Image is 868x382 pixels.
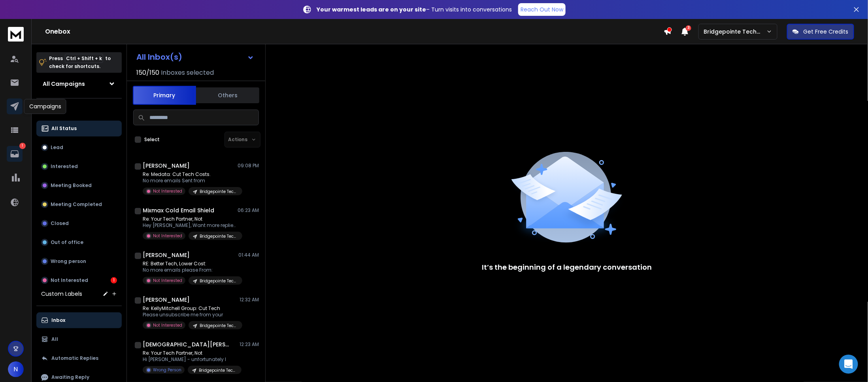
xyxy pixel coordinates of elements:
p: All [51,336,58,342]
button: Get Free Credits [787,24,854,40]
button: All [36,331,122,347]
button: Lead [36,140,122,155]
p: Bridgepointe Technologies | 8.2k Software-IT [199,367,237,373]
img: logo [8,27,24,42]
button: Interested [36,159,122,174]
button: Others [196,87,259,104]
p: Not Interested [153,322,182,328]
p: Meeting Booked [51,182,92,189]
p: 1 [19,143,26,149]
h1: [PERSON_NAME] [143,296,190,304]
button: Primary [133,86,196,105]
h3: Inboxes selected [161,68,214,78]
h1: [PERSON_NAME] [143,251,190,259]
div: Open Intercom Messenger [839,355,858,374]
h1: All Campaigns [43,80,85,88]
button: Meeting Booked [36,178,122,193]
a: 1 [7,146,23,162]
p: Hi [PERSON_NAME] - unfortunately I [143,356,238,363]
p: Reach Out Now [521,6,563,13]
p: – Turn visits into conversations [317,6,512,13]
p: Re: Your Tech Partner, Not [143,216,238,222]
p: 09:08 PM [238,163,259,169]
p: Awaiting Reply [51,374,89,380]
h3: Custom Labels [41,290,82,298]
h3: Filters [36,105,122,116]
p: 01:44 AM [238,252,259,258]
p: Not Interested [153,278,182,284]
span: Ctrl + Shift + k [65,54,103,63]
p: Lead [51,144,63,151]
p: No more emails please From: [143,267,238,273]
p: Closed [51,220,69,227]
h1: Onebox [45,27,664,36]
p: Please unsubscribe me from your [143,312,238,318]
p: Not Interested [51,277,88,284]
p: 12:23 AM [240,341,259,348]
p: Bridgepointe Technologies | 8.2k Software-IT [200,323,238,329]
p: Wrong Person [153,367,181,373]
p: It’s the beginning of a legendary conversation [482,262,652,273]
p: Re: KellyMitchell Group: Cut Tech [143,305,238,312]
button: N [8,361,24,377]
button: Automatic Replies [36,350,122,366]
p: Bridgepointe Technologies | 8.2k Software-IT [200,233,238,239]
p: Automatic Replies [51,355,98,361]
button: Wrong person [36,253,122,269]
div: 1 [111,277,117,284]
p: Wrong person [51,258,86,265]
p: Inbox [51,317,65,323]
p: Bridgepointe Technologies | 8.2k Software-IT [200,278,238,284]
p: Not Interested [153,233,182,239]
p: Interested [51,163,78,170]
button: All Inbox(s) [130,49,260,65]
p: RE: Better Tech, Lower Cost: [143,261,238,267]
label: Select [144,136,160,143]
div: Campaigns [24,99,66,114]
a: Reach Out Now [518,3,566,16]
p: Bridgepointe Technologies | 8.2k Software-IT [200,189,238,195]
p: Hey [PERSON_NAME], Want more replies to [143,222,238,229]
h1: [DEMOGRAPHIC_DATA][PERSON_NAME] [143,340,230,348]
h1: All Inbox(s) [136,53,182,61]
button: All Campaigns [36,76,122,92]
button: Meeting Completed [36,197,122,212]
p: 06:23 AM [238,207,259,214]
p: No more emails Sent from [143,178,238,184]
p: Press to check for shortcuts. [49,55,111,70]
span: 3 [686,25,691,31]
button: Inbox [36,312,122,328]
button: Closed [36,216,122,231]
button: All Status [36,121,122,136]
p: All Status [51,125,77,132]
p: Re: Medata: Cut Tech Costs. [143,171,238,178]
p: Out of office [51,239,83,246]
p: Meeting Completed [51,201,102,208]
button: Out of office [36,234,122,250]
button: Not Interested1 [36,272,122,288]
span: 150 / 150 [136,68,159,78]
h1: [PERSON_NAME] [143,162,190,170]
h1: Mixmax Cold Email Shield [143,206,214,214]
p: Bridgepointe Technologies [704,28,766,36]
p: Re: Your Tech Partner, Not [143,350,238,356]
p: 12:32 AM [240,297,259,303]
strong: Your warmest leads are on your site [317,6,426,13]
p: Get Free Credits [804,28,849,36]
p: Not Interested [153,188,182,194]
